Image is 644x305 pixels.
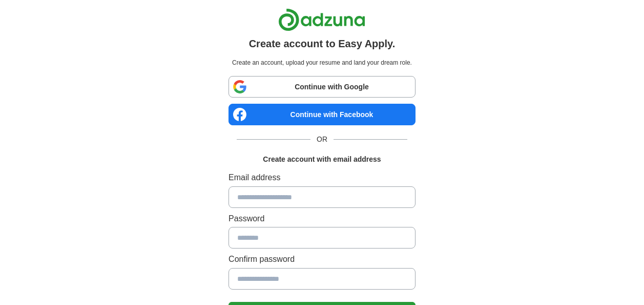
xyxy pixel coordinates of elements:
[310,134,334,145] span: OR
[228,212,416,225] label: Password
[228,104,416,125] a: Continue with Facebook
[249,35,396,52] h1: Create account to Easy Apply.
[278,8,365,31] img: Adzuna logo
[228,76,416,98] a: Continue with Google
[263,154,381,165] h1: Create account with email address
[228,253,416,266] label: Confirm password
[228,171,416,184] label: Email address
[231,58,413,68] p: Create an account, upload your resume and land your dream role.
